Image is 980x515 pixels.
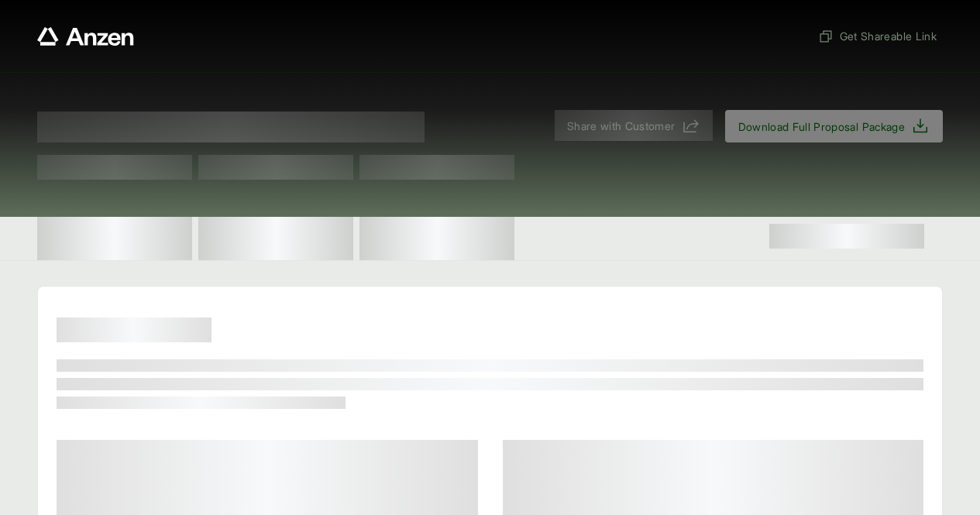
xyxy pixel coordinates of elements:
span: Test [198,155,353,180]
span: Test [359,155,514,180]
a: Anzen website [37,27,134,46]
span: Share with Customer [567,118,676,134]
span: Proposal for [37,112,425,142]
span: Test [37,155,192,180]
button: Get Shareable Link [812,22,943,50]
span: Get Shareable Link [818,28,937,44]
